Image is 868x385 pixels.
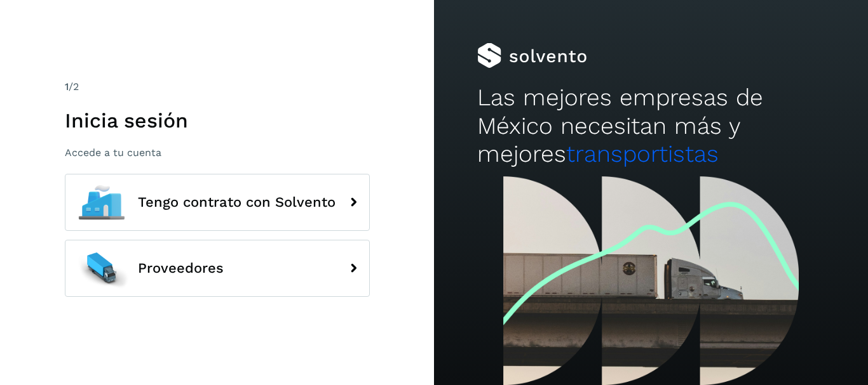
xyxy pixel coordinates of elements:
[566,140,719,167] span: transportistas
[65,240,370,297] button: Proveedores
[65,79,370,95] div: /2
[65,147,370,159] p: Accede a tu cuenta
[65,108,370,133] h1: Inicia sesión
[138,261,224,276] span: Proveedores
[65,174,370,231] button: Tengo contrato con Solvento
[65,81,69,93] span: 1
[477,84,824,168] h2: Las mejores empresas de México necesitan más y mejores
[138,195,336,210] span: Tengo contrato con Solvento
